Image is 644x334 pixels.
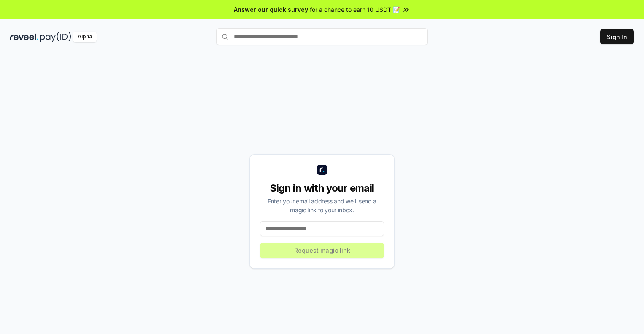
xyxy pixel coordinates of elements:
[234,5,308,14] span: Answer our quick survey
[10,32,38,42] img: reveel_dark
[73,32,97,42] div: Alpha
[317,165,327,175] img: logo_small
[600,29,634,44] button: Sign In
[260,182,384,195] div: Sign in with your email
[40,32,71,42] img: pay_id
[310,5,400,14] span: for a chance to earn 10 USDT 📝
[260,197,384,214] div: Enter your email address and we’ll send a magic link to your inbox.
